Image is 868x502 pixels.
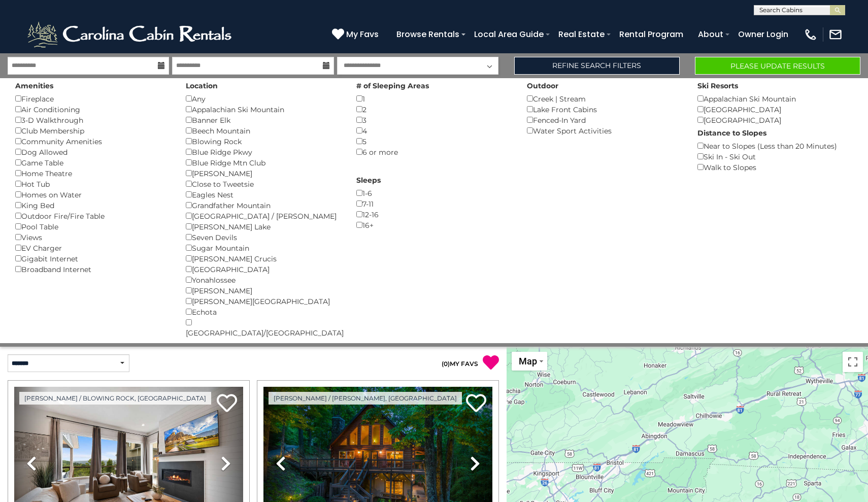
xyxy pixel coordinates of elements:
div: [PERSON_NAME] Lake [186,221,341,232]
a: Owner Login [733,25,793,43]
div: [GEOGRAPHIC_DATA]/[GEOGRAPHIC_DATA] [186,317,341,338]
div: Banner Elk [186,115,341,125]
div: 3-D Walkthrough [15,115,171,125]
div: Homes on Water [15,189,171,200]
div: Blue Ridge Pkwy [186,147,341,157]
div: Blowing Rock [186,136,341,147]
img: phone-regular-white.png [804,27,818,42]
div: [GEOGRAPHIC_DATA] [697,104,853,115]
div: Club Membership [15,125,171,136]
a: Browse Rentals [391,25,464,43]
a: [PERSON_NAME] / [PERSON_NAME], [GEOGRAPHIC_DATA] [269,392,462,405]
span: 0 [444,360,448,367]
label: Outdoor [527,81,558,91]
div: Beech Mountain [186,125,341,136]
button: Toggle fullscreen view [843,352,863,372]
div: Gigabit Internet [15,253,171,264]
img: mail-regular-white.png [828,27,843,42]
div: Echota [186,307,341,317]
div: Ski In - Ski Out [697,151,853,162]
div: 7-11 [356,198,512,209]
div: Views [15,232,171,243]
span: Map [519,356,537,366]
div: [PERSON_NAME] [186,168,341,179]
div: Outdoor Fire/Fire Table [15,211,171,221]
label: Ski Resorts [697,81,738,91]
div: [GEOGRAPHIC_DATA] [186,264,341,275]
div: Lake Front Cabins [527,104,682,115]
div: Blue Ridge Mtn Club [186,157,341,168]
div: Seven Devils [186,232,341,243]
div: Broadband Internet [15,264,171,275]
a: (0)MY FAVS [442,360,478,367]
div: Dog Allowed [15,147,171,157]
a: Refine Search Filters [514,57,680,75]
a: Add to favorites [217,393,237,415]
a: About [693,25,728,43]
div: 1-6 [356,188,512,198]
div: Any [186,93,341,104]
div: Sugar Mountain [186,243,341,253]
div: Fenced-In Yard [527,115,682,125]
div: 1 [356,93,512,104]
div: [PERSON_NAME] [186,285,341,296]
button: Please Update Results [695,57,860,75]
label: Amenities [15,81,53,91]
span: My Favs [346,28,379,41]
a: [PERSON_NAME] / Blowing Rock, [GEOGRAPHIC_DATA] [19,392,211,405]
button: Change map style [512,352,547,371]
div: Water Sport Activities [527,125,682,136]
div: [GEOGRAPHIC_DATA] / [PERSON_NAME] [186,211,341,221]
div: [GEOGRAPHIC_DATA] [697,115,853,125]
div: 3 [356,115,512,125]
a: Rental Program [614,25,688,43]
div: Eagles Nest [186,189,341,200]
a: Local Area Guide [469,25,549,43]
label: # of Sleeping Areas [356,81,429,91]
div: EV Charger [15,243,171,253]
div: Fireplace [15,93,171,104]
div: Air Conditioning [15,104,171,115]
a: My Favs [332,28,381,41]
label: Sleeps [356,175,381,185]
div: Game Table [15,157,171,168]
div: 4 [356,125,512,136]
div: Walk to Slopes [697,162,853,173]
div: Appalachian Ski Mountain [697,93,853,104]
div: 6 or more [356,147,512,157]
label: Distance to Slopes [697,128,766,138]
div: Yonahlossee [186,275,341,285]
div: Creek | Stream [527,93,682,104]
div: [PERSON_NAME][GEOGRAPHIC_DATA] [186,296,341,307]
div: Hot Tub [15,179,171,189]
span: ( ) [442,360,450,367]
a: Add to favorites [466,393,486,415]
div: Appalachian Ski Mountain [186,104,341,115]
div: Close to Tweetsie [186,179,341,189]
div: 2 [356,104,512,115]
div: Grandfather Mountain [186,200,341,211]
div: 5 [356,136,512,147]
div: Pool Table [15,221,171,232]
label: Location [186,81,218,91]
div: Community Amenities [15,136,171,147]
div: Home Theatre [15,168,171,179]
div: [PERSON_NAME] Crucis [186,253,341,264]
a: Real Estate [553,25,610,43]
div: 16+ [356,220,512,230]
div: 12-16 [356,209,512,220]
img: White-1-2.png [25,19,236,50]
div: King Bed [15,200,171,211]
div: Near to Slopes (Less than 20 Minutes) [697,141,853,151]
